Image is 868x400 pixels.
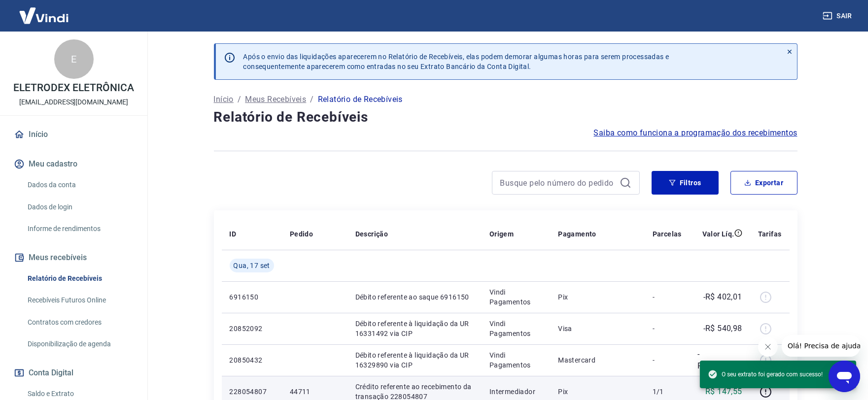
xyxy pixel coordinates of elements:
p: -R$ 540,98 [703,323,742,334]
p: 6916150 [230,292,274,302]
button: Meu cadastro [12,153,136,175]
a: Relatório de Recebíveis [24,268,136,289]
iframe: Mensagem da empresa [782,335,860,357]
p: Vindi Pagamentos [489,287,542,307]
p: -R$ 1.186,97 [697,348,742,372]
p: Origem [489,229,514,239]
p: ID [230,229,237,239]
img: Vindi [12,0,76,31]
p: 228054807 [230,387,274,397]
p: Débito referente ao saque 6916150 [355,292,474,302]
h4: Relatório de Recebíveis [214,107,798,127]
iframe: Botão para abrir a janela de mensagens [829,361,860,392]
p: - [653,324,682,333]
p: 20852092 [230,324,274,333]
p: Mastercard [558,355,637,365]
p: Tarifas [758,229,782,239]
a: Recebíveis Futuros Online [24,290,136,310]
p: Visa [558,324,637,333]
p: Pagamento [558,229,596,239]
a: Saiba como funciona a programação dos recebimentos [594,127,798,139]
p: Parcelas [653,229,682,239]
p: Pix [558,387,637,397]
p: Débito referente à liquidação da UR 16329890 via CIP [355,350,474,370]
p: Pedido [290,229,313,239]
p: 20850432 [230,355,274,365]
p: Descrição [355,229,388,239]
p: [EMAIL_ADDRESS][DOMAIN_NAME] [19,97,128,107]
p: 44711 [290,387,340,397]
div: E [54,39,94,79]
a: Meus Recebíveis [245,94,306,105]
span: Qua, 17 set [234,261,270,270]
button: Sair [821,7,856,25]
input: Busque pelo número do pedido [500,175,616,190]
p: Relatório de Recebíveis [318,94,403,105]
button: Conta Digital [12,362,136,384]
a: Início [12,124,136,145]
p: - [653,292,682,302]
p: / [238,94,241,105]
p: Pix [558,292,637,302]
span: O seu extrato foi gerado com sucesso! [708,369,823,379]
p: ELETRODEX ELETRÔNICA [13,83,134,93]
p: Intermediador [489,387,542,397]
a: Disponibilização de agenda [24,334,136,354]
button: Meus recebíveis [12,247,136,268]
a: Início [214,94,234,105]
p: Débito referente à liquidação da UR 16331492 via CIP [355,319,474,338]
p: Vindi Pagamentos [489,319,542,338]
p: Após o envio das liquidações aparecerem no Relatório de Recebíveis, elas podem demorar algumas ho... [243,52,669,71]
button: Exportar [730,171,798,195]
p: R$ 147,55 [705,386,742,398]
a: Contratos com credores [24,312,136,333]
span: Olá! Precisa de ajuda? [6,7,83,15]
button: Filtros [652,171,719,195]
a: Dados de login [24,197,136,217]
p: / [310,94,313,105]
p: Vindi Pagamentos [489,350,542,370]
a: Informe de rendimentos [24,219,136,239]
a: Dados da conta [24,175,136,195]
p: 1/1 [653,387,682,397]
p: Valor Líq. [702,229,734,239]
p: -R$ 402,01 [703,291,742,303]
p: - [653,355,682,365]
iframe: Fechar mensagem [758,337,778,357]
